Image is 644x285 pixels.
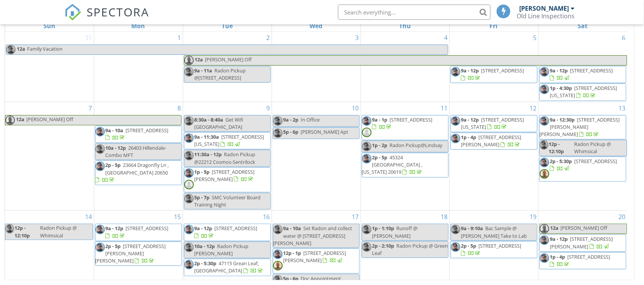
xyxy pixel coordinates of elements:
span: 1p - 5p [195,168,210,175]
a: Go to September 6, 2025 [621,32,627,44]
span: [PERSON_NAME] Off [205,56,252,63]
span: 12p - 1p [283,250,301,256]
td: Go to September 8, 2025 [94,102,183,211]
img: 17244432822621969656866735732956.jpg [540,253,549,263]
td: Go to September 11, 2025 [361,102,449,211]
span: [STREET_ADDRESS][US_STATE] [195,133,264,147]
span: [STREET_ADDRESS] [481,67,524,74]
img: 17244432822621969656866735732956.jpg [184,67,194,77]
span: 9a - 12p [461,67,479,74]
img: 17244432822621969656866735732956.jpg [540,116,549,126]
span: 2p - 5p [372,154,388,161]
span: 9a - 11a [195,67,213,74]
span: 2p - 5:30p [195,260,217,267]
a: Go to September 14, 2025 [84,211,94,223]
span: Radon Pickup @ Green Leaf [372,242,448,256]
a: Go to September 2, 2025 [265,32,272,44]
img: 17244432822621969656866735732956.jpg [273,225,283,234]
a: 2p - 5:30p [STREET_ADDRESS] [539,157,627,182]
img: 17244432822621969656866735732956.jpg [273,250,283,259]
a: 12p - 1p [STREET_ADDRESS][PERSON_NAME] [283,250,346,264]
img: 17244432822621969656866735732956.jpg [184,116,194,126]
a: 9a - 11:30a [STREET_ADDRESS][US_STATE] [184,132,271,149]
a: Go to September 20, 2025 [617,211,627,223]
span: [STREET_ADDRESS] [568,253,610,260]
span: Get Wifi [GEOGRAPHIC_DATA] [195,116,244,130]
span: [STREET_ADDRESS] [479,242,522,249]
span: Radon Pickup @ Whimsical [40,224,77,239]
img: 17244432822621969656866735732956.jpg [362,242,372,252]
span: SPECTORA [87,4,149,20]
span: Radon Pickup @22212 Cosmos-Sentrilock [195,151,256,165]
img: default-user-f0147aede5fd5fa78ca7ade42f37bd4542148d508eef1c3d3ea960f66861d68b.jpg [184,180,194,189]
img: 17244432822621969656866735732956.jpg [184,260,194,269]
a: 2p - 5p 23664 Dragonfly Ln , [GEOGRAPHIC_DATA] 20650 [95,160,182,185]
img: 17244432822621969656866735732956.jpg [273,275,283,285]
a: 9a - 12p [STREET_ADDRESS][US_STATE] [451,115,538,132]
img: img_0045.jpeg [540,224,549,234]
span: 1p - 4p [550,253,565,260]
div: [PERSON_NAME] [519,5,569,12]
span: SMC Volunteer Board Training Night [195,194,261,208]
span: 2p - 5p [461,242,477,249]
img: 17244432822621969656866735732956.jpg [6,45,16,54]
a: Go to August 31, 2025 [84,32,94,44]
a: 9a - 12p [STREET_ADDRESS] [451,66,538,83]
span: Doc Appointment [301,275,341,282]
td: Go to September 7, 2025 [5,102,94,211]
span: [PERSON_NAME] Apt [301,128,349,135]
span: 12p - 12:10p [14,224,39,239]
img: img_0045.jpeg [184,56,194,65]
img: img_0045.jpeg [5,115,15,125]
span: 9a - 12p [195,225,213,232]
span: [STREET_ADDRESS][PERSON_NAME] [283,250,346,264]
span: 47115 Grean Leaf, [GEOGRAPHIC_DATA] [195,260,259,274]
span: 9a - 1p [372,116,388,123]
a: Saturday [576,21,589,31]
img: default-user-f0147aede5fd5fa78ca7ade42f37bd4542148d508eef1c3d3ea960f66861d68b.jpg [362,128,372,137]
a: 9a - 12p [STREET_ADDRESS] [95,224,182,241]
span: 9a - 12p [550,235,568,242]
img: 17244432822621969656866735732956.jpg [362,225,372,234]
span: Set Radon and collect water @ [STREET_ADDRESS][PERSON_NAME] [273,225,353,246]
img: 17244432822621969656866735732956.jpg [540,158,549,167]
img: 17244432822621969656866735732956.jpg [184,194,194,203]
span: 12p - 12:10p [549,140,573,155]
span: [STREET_ADDRESS][PERSON_NAME] [195,168,255,183]
td: Go to September 2, 2025 [183,32,272,102]
span: [STREET_ADDRESS] [575,158,617,165]
a: 9a - 12p [STREET_ADDRESS] [539,66,627,83]
a: Go to September 3, 2025 [354,32,361,44]
span: 2p - 5p [106,162,121,168]
span: 10a - 12p [106,144,126,151]
span: 1p - 2p [372,142,388,149]
span: 9a - 12:30p [550,116,575,123]
span: 12a [16,45,26,54]
a: Go to September 15, 2025 [173,211,183,223]
span: 9a - 12p [106,225,124,232]
span: 9a - 2p [283,116,299,123]
a: Go to September 16, 2025 [262,211,272,223]
img: 17244432822621969656866735732956.jpg [451,134,460,143]
a: 1p - 4p [STREET_ADDRESS][PERSON_NAME] [461,134,522,148]
span: 12a [195,56,204,65]
span: 26403 Hillendale- Combo MFT [106,144,167,159]
a: 1p - 4p [STREET_ADDRESS] [550,253,610,267]
a: Wednesday [308,21,324,31]
a: 2p - 5p [STREET_ADDRESS][PERSON_NAME][PERSON_NAME] [95,242,182,266]
img: 17244432822621969656866735732956.jpg [540,235,549,245]
span: 12a [16,115,25,125]
span: In Office [301,116,320,123]
a: Go to September 12, 2025 [528,102,538,114]
a: 2p - 5p 23664 Dragonfly Ln , [GEOGRAPHIC_DATA] 20650 [95,162,169,183]
img: 17244432822621969656866735732956.jpg [5,224,14,234]
span: 9a - 9:10a [461,225,483,232]
a: 9a - 12:30p [STREET_ADDRESS][PERSON_NAME][PERSON_NAME] [539,115,627,140]
span: 2p - 5:30p [550,158,572,165]
span: Radon Pickup@Lindsay [390,142,443,149]
img: 17244432822621969656866735732956.jpg [540,140,549,150]
a: 9a - 10a [STREET_ADDRESS] [106,127,169,141]
a: SPECTORA [64,10,149,26]
img: 17244432822621969656866735732956.jpg [95,225,105,234]
a: 1p - 4:30p [STREET_ADDRESS][US_STATE] [550,85,617,99]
